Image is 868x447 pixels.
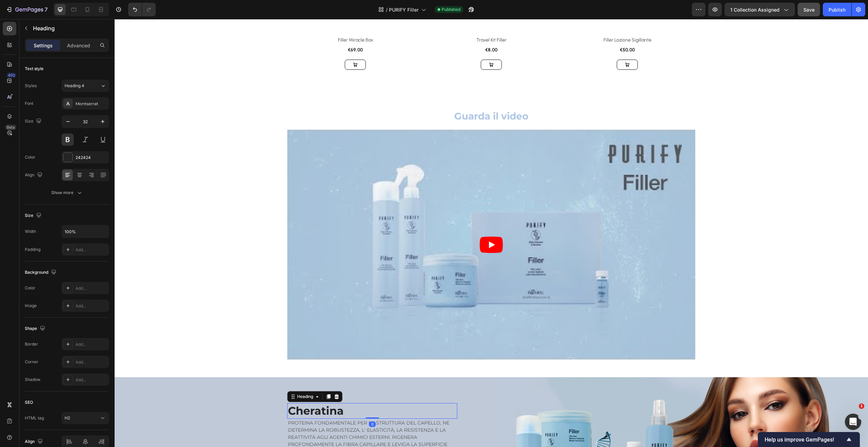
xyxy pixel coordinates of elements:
iframe: Design area [115,19,868,447]
div: Add... [75,341,107,348]
button: H2 [62,412,109,424]
span: Save [803,7,815,13]
div: Size [25,211,43,220]
div: €69,00 [233,27,249,35]
div: Undo/Redo [128,3,156,16]
span: Published [442,6,460,13]
div: Width [25,228,36,235]
button: Save [798,3,820,16]
div: Color [25,285,35,291]
a: Filler Lozione Sigillante [450,17,576,25]
a: Travel Kit Filler [314,17,440,25]
div: Border [25,341,38,347]
div: Padding [25,246,40,253]
div: Shadow [25,377,40,383]
div: Color [25,154,35,160]
div: Shape [25,324,47,333]
div: €50,00 [505,27,521,35]
div: Publish [829,6,846,13]
div: Styles [25,83,37,89]
div: Align [25,437,44,446]
button: 7 [3,3,51,16]
div: Add... [75,303,107,309]
div: SEO [25,399,33,405]
div: Corner [25,359,38,365]
button: Show more [25,187,109,199]
input: Auto [62,225,109,238]
div: Heading [181,374,200,381]
button: Show survey - Help us improve GemPages! [765,435,853,444]
button: 1 collection assigned [725,3,795,16]
button: Publish [823,3,851,16]
div: Font [25,100,33,107]
button: Heading 4 [62,80,109,92]
div: 0 [254,402,261,408]
span: Guarda il video [340,91,414,103]
span: Help us improve GemPages! [765,436,845,443]
div: €8,00 [370,27,384,35]
h2: Cheratina [173,384,343,400]
div: 450 [6,73,16,78]
p: Heading [33,24,106,32]
div: Add... [75,377,107,383]
div: Add... [75,359,107,365]
span: 1 collection assigned [730,6,780,13]
div: Show more [51,189,83,196]
div: Beta [5,125,16,130]
div: Size [25,117,43,126]
div: Add... [75,247,107,253]
span: 1 [859,403,864,409]
div: Image [25,303,37,309]
div: Text style [25,66,44,72]
div: HTML tag [25,415,44,421]
div: Align [25,171,44,180]
p: Advanced [67,42,90,49]
div: Montserrat [75,101,107,107]
div: 242424 [75,155,107,161]
p: 7 [45,5,48,14]
span: Heading 4 [65,83,84,89]
span: / [386,6,388,13]
span: PURIFY Filler [389,6,419,13]
p: Settings [34,42,53,49]
div: Add... [75,285,107,291]
p: PROTEINA FONDAMENTALE PER LA STRUTTURA DEL CAPELLO, NE DETERMINA LA ROBUSTEZZA, L' ELASTICITÀ, LA... [173,400,342,436]
span: H2 [65,415,70,420]
iframe: Intercom live chat [845,414,861,430]
button: Play [365,218,388,234]
div: Background [25,268,58,277]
